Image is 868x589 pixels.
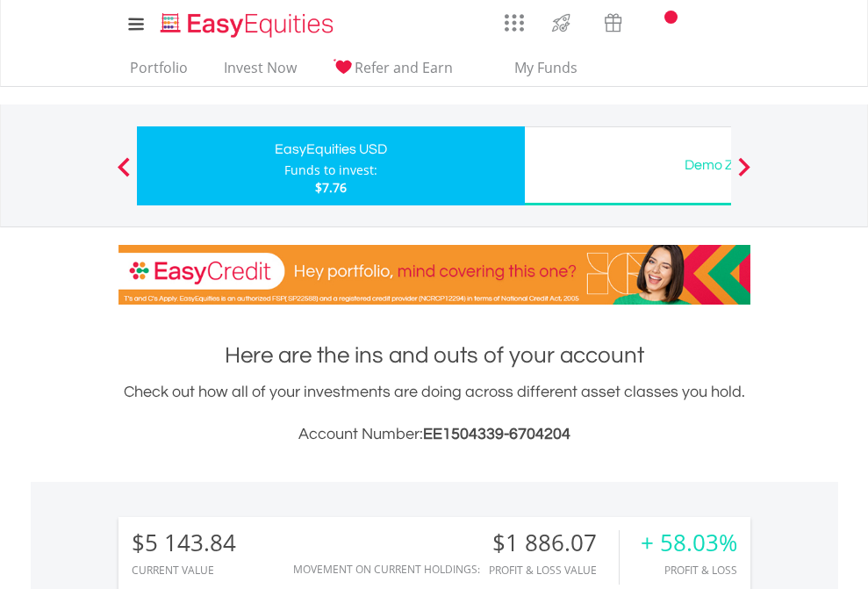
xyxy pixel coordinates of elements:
[728,4,773,43] a: My Profile
[355,58,453,77] span: Refer and Earn
[599,9,628,37] img: vouchers-v2.svg
[639,4,684,40] a: Notifications
[493,4,535,32] a: AppsGrid
[684,4,728,40] a: FAQ's and Support
[326,59,460,86] a: Refer and Earn
[489,56,604,79] span: My Funds
[423,426,570,442] span: EE1504339-6704204
[157,11,341,40] img: EasyEquities_Logo.png
[147,137,514,162] div: EasyEquities USD
[106,166,141,183] button: Previous
[132,564,236,576] div: CURRENT VALUE
[118,422,750,447] h3: Account Number:
[293,564,480,575] div: Movement on Current Holdings:
[489,564,619,576] div: Profit & Loss Value
[505,13,524,32] img: grid-menu-icon.svg
[641,564,737,576] div: Profit & Loss
[154,4,341,40] a: Home page
[118,245,750,305] img: EasyCredit Promotion Banner
[217,59,304,86] a: Invest Now
[315,179,347,196] span: $7.76
[118,340,750,371] h1: Here are the ins and outs of your account
[641,530,737,556] div: + 58.03%
[727,166,762,183] button: Next
[118,380,750,447] div: Check out how all of your investments are doing across different asset classes you hold.
[587,4,639,37] a: Vouchers
[489,530,619,556] div: $1 886.07
[123,59,195,86] a: Portfolio
[132,530,236,556] div: $5 143.84
[547,9,576,37] img: thrive-v2.svg
[284,162,377,179] div: Funds to invest:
